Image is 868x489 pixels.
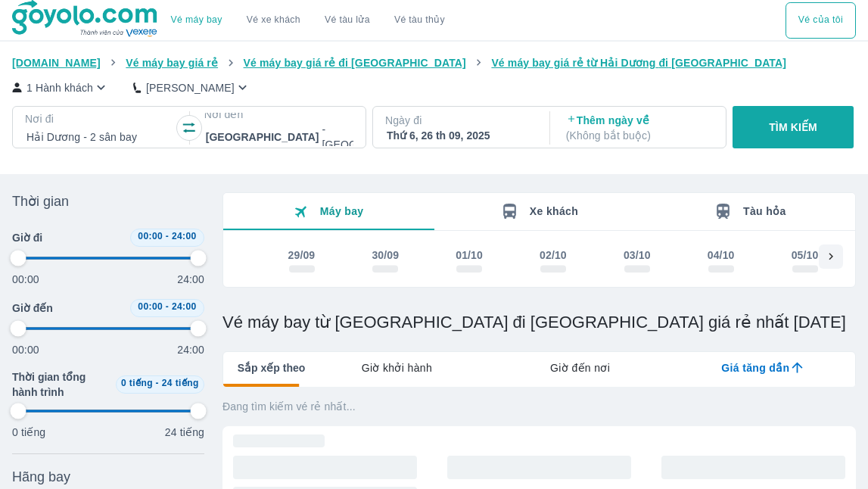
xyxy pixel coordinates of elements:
[156,378,159,388] span: -
[126,57,218,69] span: Vé máy bay giá rẻ
[146,80,235,95] p: [PERSON_NAME]
[166,231,169,241] span: -
[260,244,819,278] div: scrollable day and price
[305,352,855,384] div: lab API tabs example
[566,113,712,143] p: Thêm ngày về
[491,57,786,69] span: Vé máy bay giá rẻ từ Hải Dương đi [GEOGRAPHIC_DATA]
[12,192,69,210] span: Thời gian
[322,122,434,152] p: - [GEOGRAPHIC_DATA]
[138,301,163,312] span: 00:00
[247,14,300,26] a: Vé xe khách
[25,111,174,126] p: Nơi đi
[166,301,169,312] span: -
[159,2,457,39] div: choose transportation mode
[12,79,109,95] button: 1 Hành khách
[138,231,163,241] span: 00:00
[177,272,204,287] p: 24:00
[362,360,432,375] span: Giờ khởi hành
[121,378,153,388] span: 0 tiếng
[222,312,856,333] h1: Vé máy bay từ [GEOGRAPHIC_DATA] đi [GEOGRAPHIC_DATA] giá rẻ nhất [DATE]
[204,107,353,122] p: Nơi đến
[133,79,250,95] button: [PERSON_NAME]
[624,248,651,263] div: 03/10
[12,55,856,70] nav: breadcrumb
[12,468,70,486] span: Hãng bay
[165,425,204,440] p: 24 tiếng
[387,128,533,143] div: Thứ 6, 26 th 09, 2025
[12,425,45,440] p: 0 tiếng
[12,369,110,400] span: Thời gian tổng hành trình
[550,360,610,375] span: Giờ đến nơi
[320,205,364,217] span: Máy bay
[372,248,399,263] div: 30/09
[177,342,204,357] p: 24:00
[26,80,93,95] p: 1 Hành khách
[382,2,457,39] button: Vé tàu thủy
[786,2,856,39] div: choose transportation mode
[172,301,197,312] span: 24:00
[385,113,534,128] p: Ngày đi
[288,248,316,263] div: 29/09
[456,248,483,263] div: 01/10
[721,360,789,375] span: Giá tăng dần
[786,2,856,39] button: Vé của tôi
[171,14,222,26] a: Vé máy bay
[244,57,466,69] span: Vé máy bay giá rẻ đi [GEOGRAPHIC_DATA]
[12,301,53,316] span: Giờ đến
[12,230,42,245] span: Giờ đi
[566,128,712,143] p: ( Không bắt buộc )
[792,248,819,263] div: 05/10
[238,360,306,375] span: Sắp xếp theo
[12,342,39,357] p: 00:00
[530,205,578,217] span: Xe khách
[743,205,786,217] span: Tàu hỏa
[313,2,382,39] a: Vé tàu lửa
[162,378,199,388] span: 24 tiếng
[12,57,101,69] span: [DOMAIN_NAME]
[12,272,39,287] p: 00:00
[540,248,567,263] div: 02/10
[172,231,197,241] span: 24:00
[708,248,735,263] div: 04/10
[222,399,856,414] p: Đang tìm kiếm vé rẻ nhất...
